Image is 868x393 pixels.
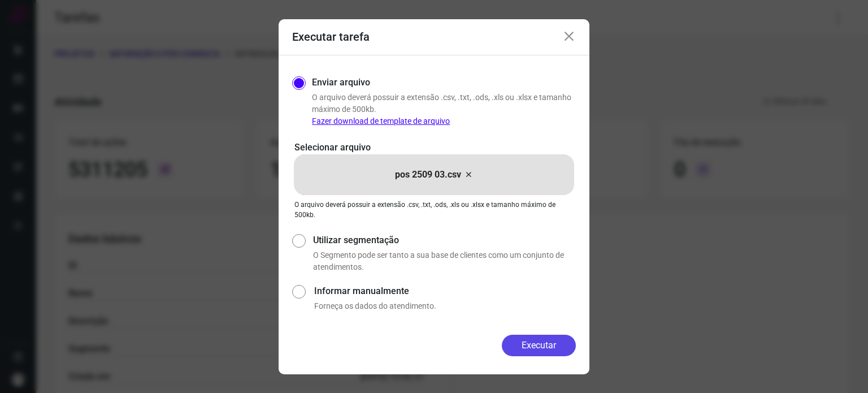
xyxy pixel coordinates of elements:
p: Forneça os dados do atendimento. [314,300,576,312]
label: Utilizar segmentação [313,234,576,247]
a: Fazer download de template de arquivo [312,116,450,126]
p: O arquivo deverá possuir a extensão .csv, .txt, .ods, .xls ou .xlsx e tamanho máximo de 500kb. [312,92,576,127]
p: Selecionar arquivo [294,141,574,154]
p: O Segmento pode ser tanto a sua base de clientes como um conjunto de atendimentos. [313,249,576,273]
label: Informar manualmente [314,284,576,298]
h3: Executar tarefa [292,30,370,44]
label: Enviar arquivo [312,76,370,89]
button: Executar [502,335,576,356]
p: pos 2509 03.csv [395,168,461,182]
p: O arquivo deverá possuir a extensão .csv, .txt, .ods, .xls ou .xlsx e tamanho máximo de 500kb. [294,200,574,220]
